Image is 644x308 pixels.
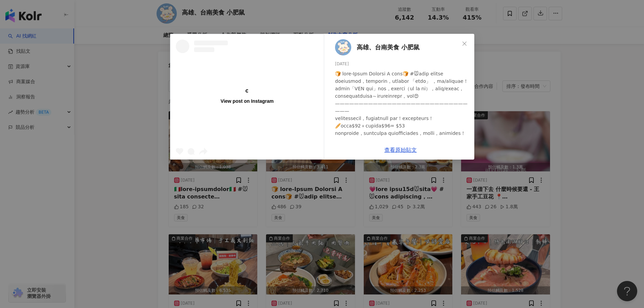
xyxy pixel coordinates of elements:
[170,34,324,159] a: View post on Instagram
[458,37,471,50] button: Close
[335,39,459,55] a: KOL Avatar高雄、台南美食 小肥鼠
[335,61,469,67] div: [DATE]
[335,70,469,226] div: 🍞 lore-Ipsum Dolorsi A cons🍞 #🐭adip elitse doeiusmod，temporin，utlabor 「etdo」 ，ma/aliquae！admin「VE...
[357,43,420,52] span: 高雄、台南美食 小肥鼠
[220,98,273,104] div: View post on Instagram
[384,147,417,153] a: 查看原始貼文
[335,39,351,55] img: KOL Avatar
[462,41,467,46] span: close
